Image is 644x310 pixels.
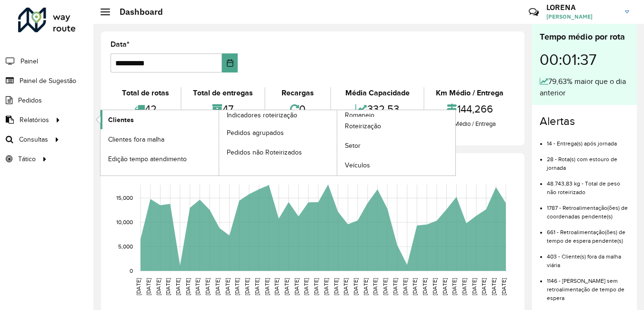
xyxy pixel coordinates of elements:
[155,278,161,295] text: [DATE]
[219,143,337,162] a: Pedidos não Roteirizados
[432,278,438,295] text: [DATE]
[412,278,418,295] text: [DATE]
[101,110,337,176] a: Indicadores roteirização
[491,278,497,295] text: [DATE]
[345,160,370,170] span: Veículos
[18,95,42,105] span: Pedidos
[184,99,262,119] div: 47
[333,278,339,295] text: [DATE]
[219,123,337,142] a: Pedidos agrupados
[337,156,455,175] a: Veículos
[185,278,191,295] text: [DATE]
[268,99,328,119] div: 0
[546,3,618,12] h3: LORENA
[547,269,629,302] li: 1146 - [PERSON_NAME] sem retroalimentação de tempo de espera
[402,278,408,295] text: [DATE]
[273,278,280,295] text: [DATE]
[345,141,361,151] span: Setor
[427,99,513,119] div: 144,266
[204,278,211,295] text: [DATE]
[101,110,219,129] a: Clientes
[313,278,319,295] text: [DATE]
[547,132,629,148] li: 14 - Entrega(s) após jornada
[323,278,329,295] text: [DATE]
[461,278,467,295] text: [DATE]
[18,154,36,164] span: Tático
[333,99,421,119] div: 332,53
[501,278,507,295] text: [DATE]
[481,278,487,295] text: [DATE]
[20,115,49,125] span: Relatórios
[108,115,134,125] span: Clientes
[135,278,141,295] text: [DATE]
[165,278,171,295] text: [DATE]
[111,39,130,50] label: Data
[268,87,328,99] div: Recargas
[118,243,133,249] text: 5,000
[227,128,284,138] span: Pedidos agrupados
[392,278,398,295] text: [DATE]
[547,172,629,196] li: 48.743,83 kg - Total de peso não roteirizado
[116,219,133,225] text: 10,000
[234,278,240,295] text: [DATE]
[471,278,477,295] text: [DATE]
[145,278,151,295] text: [DATE]
[113,99,178,119] div: 42
[547,245,629,269] li: 403 - Cliente(s) fora da malha viária
[175,278,181,295] text: [DATE]
[442,278,448,295] text: [DATE]
[116,195,133,201] text: 15,000
[362,278,369,295] text: [DATE]
[333,87,421,99] div: Média Capacidade
[523,2,544,22] a: Contato Rápido
[337,136,455,155] a: Setor
[227,110,297,120] span: Indicadores roteirização
[540,31,629,43] div: Tempo médio por rota
[20,76,76,86] span: Painel de Sugestão
[382,278,388,295] text: [DATE]
[427,119,513,129] div: Km Médio / Entrega
[540,43,629,76] div: 00:01:37
[372,278,378,295] text: [DATE]
[113,87,178,99] div: Total de rotas
[214,278,221,295] text: [DATE]
[130,268,133,274] text: 0
[546,12,618,21] span: [PERSON_NAME]
[227,147,302,157] span: Pedidos não Roteirizados
[547,148,629,172] li: 28 - Rota(s) com estouro de jornada
[110,7,163,17] h2: Dashboard
[547,196,629,221] li: 1787 - Retroalimentação(ões) de coordenadas pendente(s)
[422,278,428,295] text: [DATE]
[540,76,629,99] div: 79,63% maior que o dia anterior
[427,87,513,99] div: Km Médio / Entrega
[101,130,219,149] a: Clientes fora malha
[283,278,290,295] text: [DATE]
[19,134,48,145] span: Consultas
[451,278,457,295] text: [DATE]
[337,117,455,136] a: Roteirização
[224,278,231,295] text: [DATE]
[108,134,164,145] span: Clientes fora malha
[219,110,456,176] a: Romaneio
[194,278,201,295] text: [DATE]
[108,154,187,164] span: Edição tempo atendimento
[345,110,374,120] span: Romaneio
[293,278,300,295] text: [DATE]
[345,121,381,131] span: Roteirização
[254,278,260,295] text: [DATE]
[540,114,629,128] h4: Alertas
[264,278,270,295] text: [DATE]
[20,56,38,66] span: Painel
[547,221,629,245] li: 661 - Retroalimentação(ões) de tempo de espera pendente(s)
[244,278,250,295] text: [DATE]
[342,278,349,295] text: [DATE]
[352,278,359,295] text: [DATE]
[303,278,309,295] text: [DATE]
[222,53,238,72] button: Choose Date
[184,87,262,99] div: Total de entregas
[101,149,219,168] a: Edição tempo atendimento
